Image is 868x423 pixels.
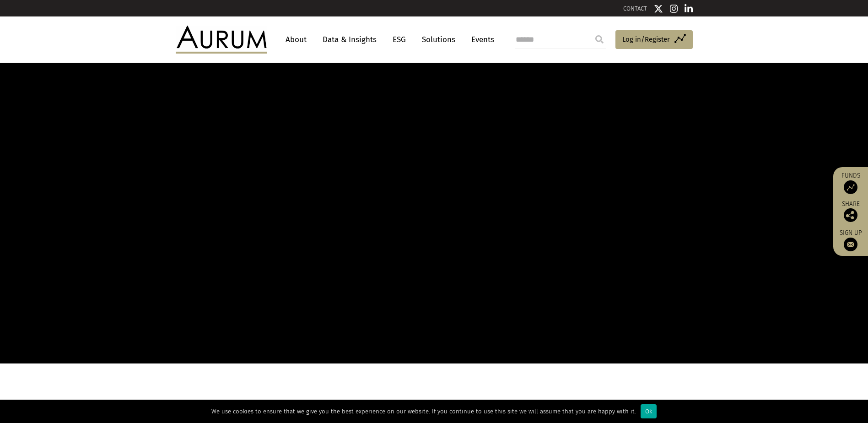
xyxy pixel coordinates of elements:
[838,172,863,194] a: Funds
[641,404,657,418] div: Ok
[838,229,863,251] a: Sign up
[623,5,647,12] a: CONTACT
[615,30,693,49] a: Log in/Register
[838,201,863,222] div: Share
[281,31,311,48] a: About
[467,31,494,48] a: Events
[318,31,381,48] a: Data & Insights
[844,208,857,222] img: Share this post
[654,4,663,13] img: Twitter icon
[176,26,267,53] img: Aurum
[844,180,857,194] img: Access Funds
[590,30,609,49] input: Submit
[622,34,670,45] span: Log in/Register
[670,4,678,13] img: Instagram icon
[417,31,460,48] a: Solutions
[844,238,857,251] img: Sign up to our newsletter
[388,31,410,48] a: ESG
[685,4,693,13] img: Linkedin icon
